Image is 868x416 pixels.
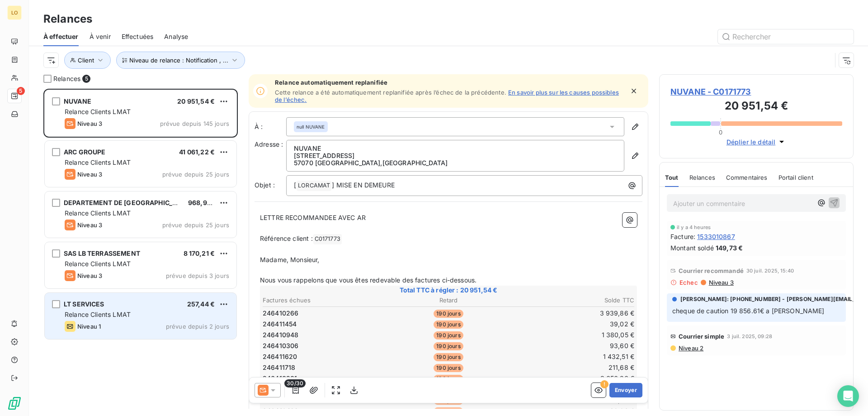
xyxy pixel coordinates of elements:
label: À : [255,122,286,131]
span: Déplier le détail [726,137,776,147]
a: En savoir plus sur les causes possibles de l’échec. [275,89,619,103]
span: NUVANE [64,97,91,105]
span: [ [294,181,296,189]
td: 211,68 € [511,363,635,373]
span: Nous vous rappelons que vous êtes redevable des factures ci-dessous. [260,276,476,284]
span: C0171773 [313,234,342,244]
span: Facture : [670,232,695,241]
span: Relance Clients LMAT [65,311,131,318]
img: Logo LeanPay [7,396,22,411]
span: il y a 4 heures [677,225,711,230]
span: 8 170,21 € [184,249,215,257]
span: 20 951,54 € [177,97,215,105]
div: Open Intercom Messenger [837,385,859,407]
span: 257,44 € [187,300,215,308]
span: null NUVANE [297,124,325,130]
span: Tout [665,174,679,181]
span: 41 061,22 € [179,148,215,156]
span: prévue depuis 25 jours [162,221,229,229]
p: NUVANE [294,145,617,152]
td: 1 380,05 € [511,330,635,340]
span: Adresse : [255,140,283,148]
span: Relances [53,74,80,83]
th: Retard [387,296,510,305]
td: 93,60 € [511,341,635,351]
span: À effectuer [43,32,79,41]
span: 30 juil. 2025, 15:40 [746,268,794,273]
span: Effectuées [122,32,154,41]
span: 190 jours [434,375,463,383]
span: SAS LB TERRASSEMENT [64,249,140,257]
span: Relance Clients LMAT [65,108,131,115]
span: ARC GROUPE [64,148,106,156]
span: Niveau de relance : Notification , ... [129,57,228,64]
span: Portail client [778,174,813,181]
span: DEPARTEMENT DE [GEOGRAPHIC_DATA] [64,199,191,206]
span: Cette relance a été automatiquement replanifiée après l’échec de la précédente. [275,89,506,96]
span: 246410306 [263,341,298,350]
button: Envoyer [609,383,642,397]
span: Commentaires [726,174,768,181]
span: À venir [90,32,111,41]
span: 246410422 [263,406,298,416]
td: 39,06 € [511,406,635,416]
span: 190 jours [434,353,463,361]
span: 5 [17,87,25,95]
span: Relance automatiquement replanifiée [275,79,624,86]
span: 5 [82,75,90,83]
span: 190 jours [434,310,463,318]
button: Déplier le détail [724,137,789,147]
span: NUVANE - C0171773 [670,86,842,98]
span: prévue depuis 3 jours [166,272,229,279]
h3: Relances [43,11,92,27]
span: Relances [689,174,715,181]
span: 149,73 € [716,243,743,253]
span: 190 jours [434,407,463,416]
span: 968,99 € [188,199,217,206]
span: Montant soldé [670,243,714,253]
input: Rechercher [718,29,854,44]
td: 3 939,86 € [511,308,635,318]
span: LETTRE RECOMMANDEE AVEC AR [260,214,366,221]
span: 190 jours [434,364,463,372]
span: Niveau 1 [77,323,101,330]
h3: 20 951,54 € [670,98,842,116]
span: 1533010867 [697,232,735,241]
span: 190 jours [434,331,463,339]
td: 3 656,26 € [511,373,635,383]
th: Solde TTC [511,296,635,305]
span: Total TTC à régler : 20 951,54 € [261,286,636,295]
span: 190 jours [434,342,463,350]
span: 3 juil. 2025, 09:28 [727,334,772,339]
span: 0 [719,129,722,136]
div: grid [43,89,238,416]
span: 246410266 [263,309,298,318]
span: 190 jours [434,320,463,329]
span: Courrier simple [679,333,724,340]
span: Niveau 2 [678,344,703,352]
span: Niveau 3 [77,120,102,127]
span: prévue depuis 145 jours [160,120,229,127]
span: Courrier recommandé [679,267,744,274]
span: Madame, Monsieur, [260,256,320,263]
span: Relance Clients LMAT [65,209,131,217]
span: Objet : [255,181,275,189]
p: [STREET_ADDRESS] [294,152,617,159]
td: 1 432,51 € [511,352,635,362]
span: 30/30 [284,379,306,387]
span: Niveau 3 [708,279,734,286]
span: Niveau 3 [77,171,102,178]
span: LORCAMAT [297,181,331,191]
span: Analyse [164,32,188,41]
span: 246411718 [263,363,295,372]
span: LT SERVICES [64,300,104,308]
span: prévue depuis 25 jours [162,171,229,178]
span: Relance Clients LMAT [65,260,131,268]
span: cheque de caution 19 856.61€ a [PERSON_NAME] [672,307,825,315]
span: 246410201 [263,374,297,383]
td: 39,02 € [511,319,635,329]
div: LO [7,5,22,20]
span: Niveau 3 [77,221,102,229]
button: Niveau de relance : Notification , ... [116,52,245,69]
span: 246411620 [263,352,297,361]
